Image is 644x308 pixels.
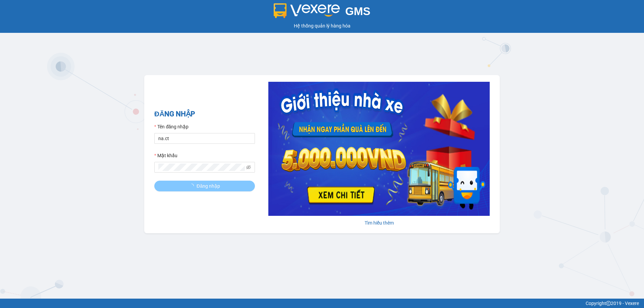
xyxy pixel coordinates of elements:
[246,165,251,170] span: eye-invisible
[2,22,642,29] div: Hệ thống quản lý hàng hóa
[154,109,255,120] h2: ĐĂNG NHẬP
[268,219,490,227] div: Tìm hiểu thêm
[345,5,370,17] span: GMS
[154,133,255,144] input: Tên đăng nhập
[154,123,189,130] label: Tên đăng nhập
[189,184,197,188] span: loading
[158,164,245,171] input: Mật khẩu
[197,182,220,190] span: Đăng nhập
[154,152,177,159] label: Mật khẩu
[268,82,490,216] img: banner-0
[274,10,371,15] a: GMS
[5,300,639,307] div: Copyright 2019 - Vexere
[606,301,611,306] span: copyright
[154,181,255,191] button: Đăng nhập
[274,3,340,18] img: logo 2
